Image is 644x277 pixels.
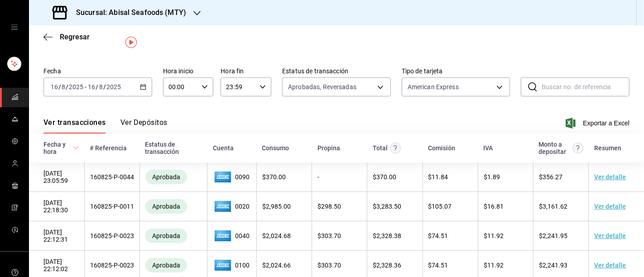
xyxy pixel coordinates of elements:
[43,141,71,155] div: Fecha y hora
[288,82,356,91] span: Aprobadas, Reversadas
[145,199,187,214] div: Transacciones cobradas de manera exitosa.
[484,173,500,181] span: $ 1.89
[373,262,401,269] span: $ 2,328.36
[96,83,98,91] span: /
[68,83,84,91] input: ----
[99,83,103,91] input: --
[213,144,234,152] div: Cuenta
[90,144,127,152] div: # Referencia
[149,203,184,210] span: Aprobada
[567,118,630,129] button: Exportar a Excel
[87,83,96,91] input: --
[84,192,139,221] td: 160825-P-0011
[373,173,396,181] span: $ 370.00
[84,162,139,192] td: 160825-P-0044
[317,203,341,210] span: $ 298.50
[373,203,401,210] span: $ 3,283.50
[149,232,184,239] span: Aprobada
[213,258,251,272] span: 0100
[542,78,630,96] input: Buscar no. de referencia
[428,144,455,152] div: Comisión
[594,203,626,210] a: Ver detalle
[428,203,452,210] span: $ 105.07
[221,68,271,75] label: Hora fin
[163,68,214,75] label: Hora inicio
[428,262,448,269] span: $ 74.51
[262,203,291,210] span: $ 2,985.00
[428,232,448,239] span: $ 74.51
[43,118,106,134] button: Ver transacciones
[120,118,168,134] button: Ver Depósitos
[106,83,121,91] input: ----
[43,141,79,155] span: Fecha y hora
[483,144,493,152] div: IVA
[29,221,84,251] td: [DATE] 22:12:31
[66,83,68,91] span: /
[262,232,291,239] span: $ 2,024.68
[312,162,367,192] td: -
[149,262,184,269] span: Aprobada
[262,144,289,152] div: Consumo
[149,173,184,181] span: Aprobada
[539,262,567,269] span: $ 2,241.93
[29,162,84,192] td: [DATE] 23:05:59
[408,82,459,91] div: American Express
[43,33,90,41] button: Regresar
[145,141,202,155] div: Estatus de transacción
[29,192,84,221] td: [DATE] 22:18:30
[58,83,61,91] span: /
[402,68,510,75] label: Tipo de tarjeta
[317,262,341,269] span: $ 303.70
[85,83,87,91] span: -
[262,173,286,181] span: $ 370.00
[539,173,562,181] span: $ 356.27
[213,170,251,184] span: 0090
[61,83,66,91] input: --
[484,232,504,239] span: $ 11.92
[317,232,341,239] span: $ 303.70
[43,68,152,75] label: Fecha
[84,221,139,251] td: 160825-P-0023
[69,7,186,18] h3: Sucursal: Abisal Seafoods (MTY)
[43,118,168,134] div: navigation tabs
[317,144,340,152] div: Propina
[539,203,567,210] span: $ 3,161.62
[484,262,504,269] span: $ 11.92
[373,232,401,239] span: $ 2,328.38
[11,24,18,31] button: open drawer
[50,83,58,91] input: --
[145,170,187,184] div: Transacciones cobradas de manera exitosa.
[484,203,504,210] span: $ 16.81
[572,143,583,153] svg: Este es el monto resultante del total pagado menos comisión e IVA. Esta será la parte que se depo...
[282,68,391,75] label: Estatus de transacción
[539,141,570,155] div: Monto a depositar
[594,144,621,152] div: Resumen
[428,173,448,181] span: $ 11.84
[213,199,251,214] span: 0020
[594,262,626,269] a: Ver detalle
[213,229,251,243] span: 0040
[594,232,626,239] a: Ver detalle
[539,232,567,239] span: $ 2,241.95
[390,143,401,153] svg: Este monto equivale al total pagado por el comensal antes de aplicar Comisión e IVA.
[145,258,187,272] div: Transacciones cobradas de manera exitosa.
[125,37,137,48] img: Tooltip marker
[103,83,106,91] span: /
[594,173,626,181] a: Ver detalle
[373,144,388,152] div: Total
[60,33,90,41] span: Regresar
[262,262,291,269] span: $ 2,024.66
[145,229,187,243] div: Transacciones cobradas de manera exitosa.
